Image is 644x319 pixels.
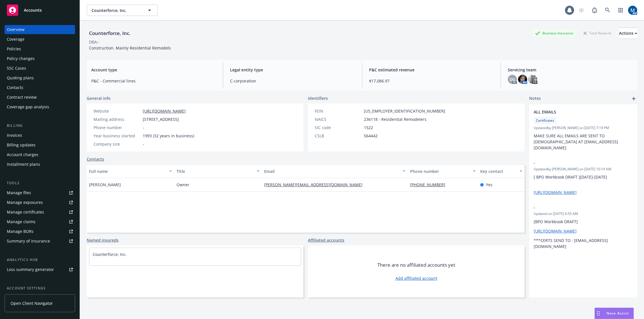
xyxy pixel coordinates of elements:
[536,118,554,123] span: Certificates
[143,125,144,130] span: -
[7,64,26,73] div: SSC Cases
[7,160,40,169] div: Installment plans
[534,204,618,210] span: -
[315,116,362,122] div: NAICS
[7,54,35,63] div: Policy changes
[143,116,179,122] span: [STREET_ADDRESS]
[5,64,75,73] a: SSC Cases
[606,311,629,316] span: Nova Assist
[94,125,140,130] div: Phone number
[230,67,355,73] span: Legal entity type
[595,308,602,319] div: Drag to move
[529,95,541,102] span: Notes
[5,83,75,92] a: Contacts
[87,156,104,162] a: Contacts
[7,140,36,150] div: Billing updates
[7,265,54,274] div: Loss summary generator
[315,125,362,130] div: SIC code
[11,300,53,306] span: Open Client Navigator
[5,131,75,140] a: Invoices
[5,188,75,197] a: Manage files
[7,217,36,226] div: Manage claims
[143,133,194,139] span: 1993 (32 years in business)
[581,30,614,37] div: Total Rewards
[87,95,111,101] span: General info
[264,182,367,187] a: [PERSON_NAME][EMAIL_ADDRESS][DOMAIN_NAME]
[364,133,378,139] span: 564442
[89,168,166,174] div: Full name
[619,28,637,39] button: Actions
[377,262,455,268] span: There are no affiliated accounts yet
[534,219,633,225] p: [BPO Workbook DRAFT]
[5,160,75,169] a: Installment plans
[5,237,75,246] a: Summary of insurance
[364,108,445,114] span: [US_EMPLOYER_IDENTIFICATION_NUMBER]
[5,140,75,150] a: Billing updates
[7,198,43,207] div: Manage exposures
[5,44,75,53] a: Policies
[7,131,22,140] div: Invoices
[534,160,618,166] span: -
[589,5,600,16] a: Report a Bug
[534,211,633,216] span: Updated on [DATE] 6:55 AM
[510,76,515,82] span: DG
[534,125,633,130] span: Updated by [PERSON_NAME] on [DATE] 7:19 PM
[7,237,50,246] div: Summary of insurance
[532,30,576,37] div: Business Insurance
[534,190,577,195] a: [URL][DOMAIN_NAME]
[308,95,328,101] span: Identifiers
[7,102,49,111] div: Coverage gap analysis
[7,73,34,82] div: Quoting plans
[5,2,75,18] a: Accounts
[619,28,637,39] div: Actions
[410,182,450,187] a: [PHONE_NUMBER]
[508,67,633,73] span: Servicing team
[5,257,75,263] div: Analytics hub
[7,227,34,236] div: Manage BORs
[91,78,216,84] span: P&C - Commercial lines
[7,44,21,53] div: Policies
[5,217,75,226] a: Manage claims
[369,78,494,84] span: $17,086.97
[94,108,140,114] div: Website
[630,95,637,102] a: add
[5,123,75,129] div: Billing
[7,188,31,197] div: Manage files
[87,30,133,37] div: Counterforce, Inc.
[5,150,75,159] a: Account charges
[5,227,75,236] a: Manage BORs
[87,237,119,243] a: Named insureds
[94,141,140,147] div: Company size
[174,164,262,178] button: Title
[480,168,516,174] div: Key contact
[518,75,527,84] img: photo
[5,198,75,207] span: Manage exposures
[5,102,75,111] a: Coverage gap analysis
[534,109,618,115] span: ALL EMAILS
[94,133,140,139] div: Year business started
[364,116,426,122] span: 236118 - Residential Remodelers
[364,125,373,130] span: 1522
[7,25,24,34] div: Overview
[534,228,577,234] a: [URL][DOMAIN_NAME]
[628,6,637,15] img: photo
[230,78,355,84] span: C-corporation
[486,182,492,188] span: Yes
[395,275,437,281] a: Add affiliated account
[410,168,469,174] div: Phone number
[89,45,171,51] span: Construction. Mainly Residential Remodels
[534,237,633,249] p: ***CERTS SEND TO : [EMAIL_ADDRESS][DOMAIN_NAME]
[177,168,253,174] div: Title
[5,25,75,34] a: Overview
[7,83,23,92] div: Contacts
[5,54,75,63] a: Policy changes
[5,73,75,82] a: Quoting plans
[534,133,618,150] span: MAKE SURE ALL EMAILS ARE SENT TO [DEMOGRAPHIC_DATA] AT [EMAIL_ADDRESS][DOMAIN_NAME]
[478,164,525,178] button: Key contact
[5,265,75,274] a: Loss summary generator
[7,150,38,159] div: Account charges
[576,5,587,16] a: Start snowing
[87,5,158,16] button: Counterforce, Inc.
[369,67,494,73] span: P&C estimated revenue
[534,174,633,180] p: [ BPO Workbook DRAFT ][DATE]-[DATE]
